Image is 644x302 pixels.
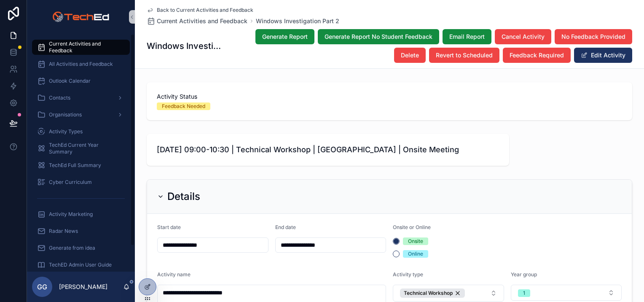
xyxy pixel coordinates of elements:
[32,207,130,222] a: Activity Marketing
[32,240,130,256] a: Generate from idea
[32,90,130,105] a: Contacts
[167,190,200,203] h2: Details
[449,32,485,41] span: Email Report
[32,257,130,272] a: TechED Admin User Guide
[162,102,205,110] div: Feedback Needed
[157,7,253,13] span: Back to Current Activities and Feedback
[32,107,130,122] a: Organisations
[393,271,423,278] span: Activity type
[32,40,130,55] a: Current Activities and Feedback
[157,17,247,25] span: Current Activities and Feedback
[49,40,121,54] span: Current Activities and Feedback
[32,57,130,72] a: All Activities and Feedback
[393,224,431,230] span: Onsite or Online
[561,32,625,41] span: No Feedback Provided
[275,224,296,230] span: End date
[555,29,632,44] button: No Feedback Provided
[511,285,622,301] button: Select Button
[147,17,247,25] a: Current Activities and Feedback
[255,29,314,44] button: Generate Report
[147,7,253,13] a: Back to Current Activities and Feedback
[32,175,130,190] a: Cyber Curriculum
[157,92,622,101] span: Activity Status
[502,32,545,41] span: Cancel Activity
[49,228,78,235] span: Radar News
[32,141,130,156] a: TechEd Current Year Summary
[503,48,571,63] button: Feedback Required
[49,61,113,67] span: All Activities and Feedback
[256,17,339,25] a: Windows Investigation Part 2
[157,224,181,230] span: Start date
[523,289,525,297] div: 1
[408,237,423,245] div: Onsite
[49,78,91,84] span: Outlook Calendar
[429,48,499,63] button: Revert to Scheduled
[510,51,564,59] span: Feedback Required
[27,34,135,272] div: scrollable content
[32,224,130,239] a: Radar News
[49,128,83,135] span: Activity Types
[574,48,632,63] button: Edit Activity
[49,111,82,118] span: Organisations
[400,289,465,298] button: Unselect 1
[436,51,493,59] span: Revert to Scheduled
[408,250,423,258] div: Online
[49,262,112,268] span: TechED Admin User Guide
[147,40,223,52] h1: Windows Investigation Part 2
[59,283,107,291] p: [PERSON_NAME]
[401,51,419,59] span: Delete
[325,32,432,41] span: Generate Report No Student Feedback
[518,289,530,297] button: Unselect I_1
[49,211,93,218] span: Activity Marketing
[511,271,537,278] span: Year group
[37,282,47,292] span: GG
[157,271,191,278] span: Activity name
[443,29,491,44] button: Email Report
[49,94,70,101] span: Contacts
[32,73,130,89] a: Outlook Calendar
[393,285,504,302] button: Select Button
[262,32,308,41] span: Generate Report
[49,245,95,251] span: Generate from idea
[49,142,121,155] span: TechEd Current Year Summary
[49,179,92,186] span: Cyber Curriculum
[394,48,426,63] button: Delete
[32,158,130,173] a: TechEd Full Summary
[32,124,130,139] a: Activity Types
[52,10,109,24] img: App logo
[49,162,101,169] span: TechEd Full Summary
[318,29,439,44] button: Generate Report No Student Feedback
[495,29,551,44] button: Cancel Activity
[157,144,499,156] span: [DATE] 09:00-10:30 | Technical Workshop | [GEOGRAPHIC_DATA] | Onsite Meeting
[404,290,453,297] span: Technical Workshop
